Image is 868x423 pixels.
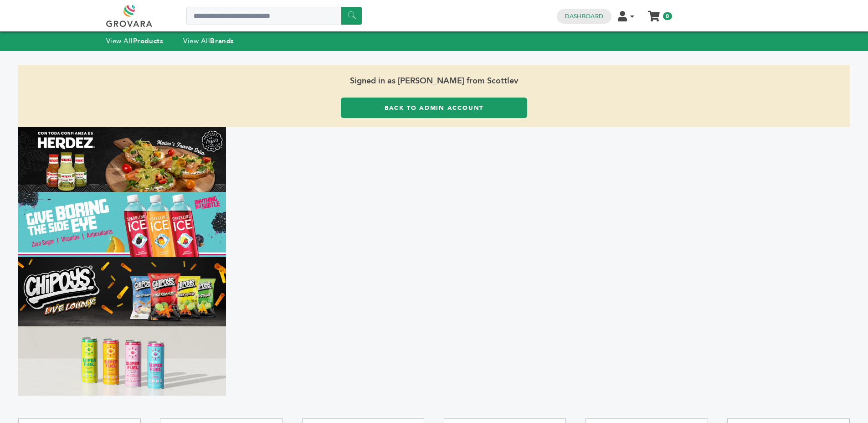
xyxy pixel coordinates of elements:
span: Signed in as [PERSON_NAME] from Scottlev [18,65,850,98]
a: View AllProducts [106,36,164,46]
a: View AllBrands [183,36,234,46]
img: Marketplace Top Banner 3 [18,257,226,326]
a: My Cart [648,8,659,18]
strong: Brands [210,36,234,46]
a: Back to Admin Account [341,98,527,118]
a: Dashboard [565,12,603,21]
img: Marketplace Top Banner 1 [18,127,226,192]
input: Search a product or brand... [186,7,362,25]
span: 0 [663,12,672,20]
img: Marketplace Top Banner 4 [18,326,226,396]
strong: Products [133,36,163,46]
img: Marketplace Top Banner 2 [18,192,226,257]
